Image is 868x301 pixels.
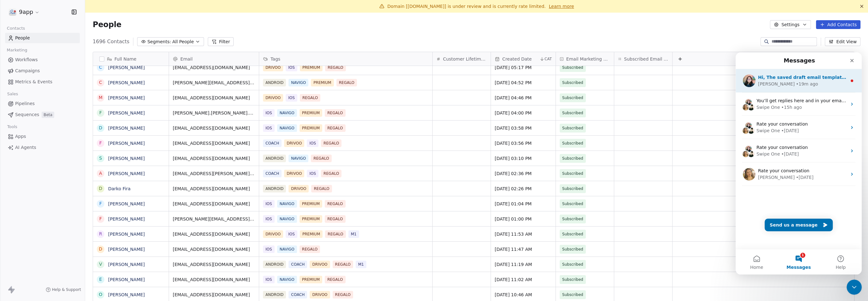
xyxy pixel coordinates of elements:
img: Siddarth avatar [12,74,19,82]
span: [EMAIL_ADDRESS][DOMAIN_NAME] [173,231,255,237]
span: Hi, The saved draft email templates (within the campaigns section) can be updated within the Draf... [22,22,593,27]
span: Subscribed [562,276,583,283]
a: [PERSON_NAME] [108,65,145,70]
span: PREMIUM [300,215,322,223]
span: NAVIGO [277,124,297,132]
div: D [99,246,102,252]
a: [PERSON_NAME] [108,262,145,267]
button: Send us a message [29,166,97,179]
div: F [99,140,102,146]
span: M1 [356,261,366,268]
a: [PERSON_NAME] [108,247,145,252]
span: IOS [286,64,297,71]
span: M1 [348,230,359,238]
span: [DATE] 04:46 PM [495,95,552,101]
span: DRIVOO [284,170,304,177]
img: Siddarth avatar [12,98,19,105]
span: PREMIUM [300,276,322,283]
button: Edit View [825,37,860,46]
span: [EMAIL_ADDRESS][DOMAIN_NAME] [173,261,255,268]
div: V [99,261,102,268]
a: [PERSON_NAME] [108,216,145,221]
div: D [99,125,102,131]
button: Filter [208,37,234,46]
span: IOS [263,124,275,132]
span: [EMAIL_ADDRESS][DOMAIN_NAME] [173,246,255,252]
span: [EMAIL_ADDRESS][DOMAIN_NAME] [173,276,255,283]
a: Help & Support [46,287,81,292]
div: Swipe One [21,98,44,105]
span: IOS [286,230,297,238]
span: Rate your conversation [22,116,74,121]
a: Metrics & Events [5,77,80,87]
span: Subscribed [562,231,583,237]
span: REGALO [321,139,341,147]
span: Metrics & Events [15,79,52,85]
div: • [DATE] [60,122,78,128]
span: [EMAIL_ADDRESS][DOMAIN_NAME] [173,201,255,207]
div: F [99,200,102,207]
span: All People [172,38,194,45]
a: Workflows [5,55,80,65]
span: NAVIGO [277,245,297,253]
img: logo_con%20trasparenza.png [9,8,16,16]
span: Subscribed [562,246,583,252]
div: C [99,64,102,71]
span: REGALO [321,170,341,177]
div: D [99,185,102,192]
button: Settings [770,20,811,29]
span: [PERSON_NAME][EMAIL_ADDRESS][PERSON_NAME][DOMAIN_NAME] [173,216,255,222]
span: PREMIUM [311,79,334,86]
div: • 19m ago [60,28,82,35]
div: R [99,231,102,237]
span: Apps [15,133,26,140]
button: 9app [8,7,41,17]
span: [PERSON_NAME][EMAIL_ADDRESS][PERSON_NAME][DOMAIN_NAME] [173,80,255,86]
span: Full Name [114,56,137,62]
div: Swipe One [21,75,44,82]
div: A [99,170,102,177]
span: [DATE] 03:56 PM [495,140,552,146]
span: PREMIUM [300,124,322,132]
span: Customer Lifetime Value [443,56,487,62]
span: Home [15,213,27,217]
span: DRIVOO [310,291,330,298]
span: Workflows [15,56,38,63]
span: [EMAIL_ADDRESS][DOMAIN_NAME] [173,186,255,192]
span: DRIVOO [263,64,283,71]
span: Subscribed [562,201,583,207]
span: IOS [307,139,318,147]
a: [PERSON_NAME] [108,232,145,237]
span: Subscribed [562,125,583,131]
a: Campaigns [5,66,80,76]
a: Learn more [549,3,574,9]
span: REGALO [325,230,346,238]
span: IOS [263,276,275,283]
span: NAVIGO [277,200,297,208]
span: REGALO [300,245,320,253]
span: Subscribed Email Categories [624,56,668,62]
div: • [DATE] [46,98,63,105]
a: [PERSON_NAME] [108,201,145,206]
span: Beta [42,112,54,118]
span: REGALO [325,64,346,71]
img: Harinder avatar [6,98,14,105]
a: Darko Fira [108,186,131,191]
span: Domain [[DOMAIN_NAME]] is under review and is currently rate limited. [387,4,546,9]
span: PREMIUM [300,64,323,71]
span: CAT [545,56,552,62]
span: [EMAIL_ADDRESS][DOMAIN_NAME] [173,95,255,101]
span: IOS [263,109,275,117]
div: [PERSON_NAME] [22,122,59,128]
img: Harinder avatar [6,51,14,59]
img: Harinder avatar [6,74,14,82]
span: REGALO [300,94,320,102]
div: Tags [259,52,432,66]
span: ANDROID [263,185,286,192]
a: People [5,33,80,43]
a: [PERSON_NAME] [108,95,145,100]
span: COACH [263,139,282,147]
div: F [99,215,102,222]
